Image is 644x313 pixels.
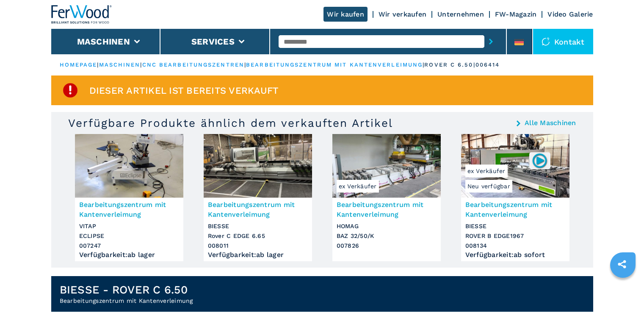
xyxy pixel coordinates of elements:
[337,221,437,251] h3: HOMAG BAZ 32/50/K 007826
[244,61,246,68] span: |
[547,10,593,18] a: Video Galerie
[337,180,379,193] span: ex Verkäufer
[60,296,193,305] h2: Bearbeitungszentrum mit Kantenverleimung
[97,61,99,68] span: |
[484,32,498,51] button: submit-button
[465,253,565,257] div: Verfügbarkeit : ab sofort
[60,61,97,68] a: HOMEPAGE
[79,253,179,257] div: Verfügbarkeit : ab lager
[533,29,593,54] div: Kontakt
[542,37,550,46] img: Kontakt
[89,86,279,95] span: Dieser Artikel ist bereits verkauft
[204,134,312,198] img: Bearbeitungszentrum mit Kantenverleimung BIESSE Rover C EDGE 6.65
[475,61,500,69] p: 006414
[424,61,475,69] p: rover c 6.50 |
[437,10,484,18] a: Unternehmen
[525,120,576,126] a: Alle Maschinen
[75,134,183,198] img: Bearbeitungszentrum mit Kantenverleimung VITAP ECLIPSE
[208,253,308,257] div: Verfügbarkeit : ab lager
[142,61,244,68] a: cnc bearbeitungszentren
[140,61,142,68] span: |
[531,152,548,169] img: 008134
[60,283,193,296] h1: BIESSE - ROVER C 6.50
[461,134,569,261] a: Bearbeitungszentrum mit Kantenverleimung BIESSE ROVER B EDGE1967Neu verfügbarex Verkäufer008134Be...
[246,61,423,68] a: bearbeitungszentrum mit kantenverleimung
[332,134,441,198] img: Bearbeitungszentrum mit Kantenverleimung HOMAG BAZ 32/50/K
[68,116,393,130] h3: Verfügbare Produkte ähnlich dem verkauften Artikel
[611,254,633,275] a: sharethis
[75,134,183,261] a: Bearbeitungszentrum mit Kantenverleimung VITAP ECLIPSEBearbeitungszentrum mit KantenverleimungVIT...
[204,134,312,261] a: Bearbeitungszentrum mit Kantenverleimung BIESSE Rover C EDGE 6.65Bearbeitungszentrum mit Kantenve...
[465,221,565,251] h3: BIESSE ROVER B EDGE1967 008134
[423,61,424,68] span: |
[337,200,437,219] h3: Bearbeitungszentrum mit Kantenverleimung
[208,200,308,219] h3: Bearbeitungszentrum mit Kantenverleimung
[79,221,179,251] h3: VITAP ECLIPSE 007247
[495,10,537,18] a: FW-Magazin
[461,134,569,198] img: Bearbeitungszentrum mit Kantenverleimung BIESSE ROVER B EDGE1967
[379,10,426,18] a: Wir verkaufen
[191,36,235,47] button: Services
[332,134,441,261] a: Bearbeitungszentrum mit Kantenverleimung HOMAG BAZ 32/50/Kex VerkäuferBearbeitungszentrum mit Kan...
[465,165,508,177] span: ex Verkäufer
[99,61,141,68] a: maschinen
[51,5,112,24] img: Ferwood
[62,82,79,99] img: SoldProduct
[77,36,130,47] button: Maschinen
[465,200,565,219] h3: Bearbeitungszentrum mit Kantenverleimung
[79,200,179,219] h3: Bearbeitungszentrum mit Kantenverleimung
[465,180,512,193] span: Neu verfügbar
[208,221,308,251] h3: BIESSE Rover C EDGE 6.65 008011
[323,7,368,22] a: Wir kaufen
